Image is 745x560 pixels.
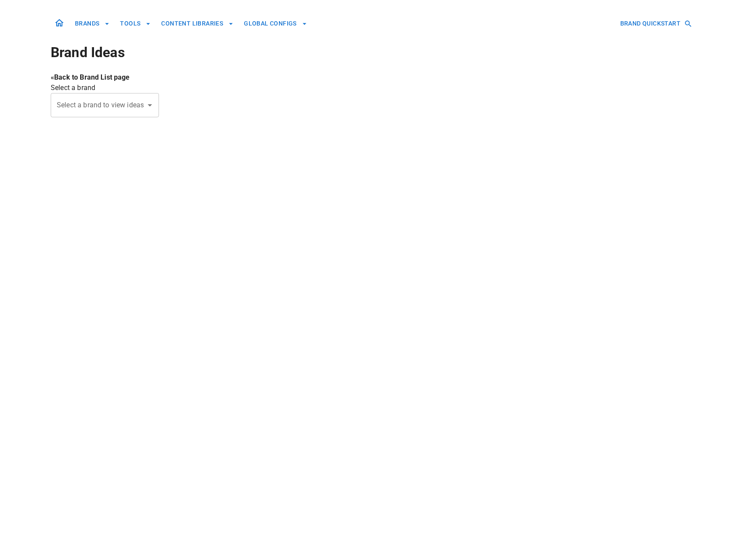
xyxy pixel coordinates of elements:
button: TOOLS [117,16,154,32]
button: CONTENT LIBRARIES [158,16,237,32]
button: GLOBAL CONFIGS [240,16,311,32]
button: BRANDS [71,16,113,32]
button: Open [144,99,156,111]
h1: Brand Ideas [51,42,694,63]
a: «Back to Brand List page [51,73,130,81]
button: BRAND QUICKSTART [617,16,694,32]
span: Select a brand [51,84,95,92]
